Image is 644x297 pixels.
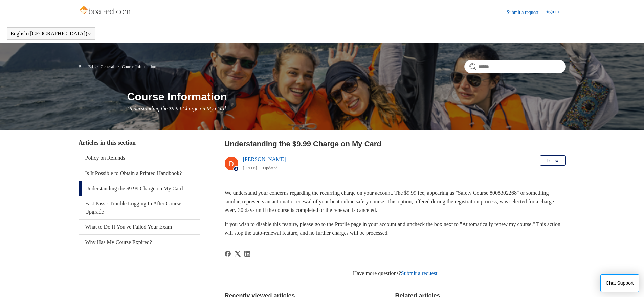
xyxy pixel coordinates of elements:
a: [PERSON_NAME] [243,156,286,162]
a: What to Do If You've Failed Your Exam [79,220,200,234]
button: Follow Article [540,155,565,166]
svg: Share this page on Facebook [225,251,231,257]
a: Course Information [122,64,156,69]
svg: Share this page on LinkedIn [244,251,250,257]
a: Is It Possible to Obtain a Printed Handbook? [79,166,200,181]
a: Facebook [225,251,231,257]
a: Policy on Refunds [79,151,200,166]
a: Submit a request [401,270,438,276]
span: Understanding the $9.99 Charge on My Card [127,106,226,112]
p: If you wish to disable this feature, please go to the Profile page in your account and uncheck th... [225,220,566,237]
a: Submit a request [507,9,545,16]
div: Have more questions? [225,269,566,277]
span: Articles in this section [79,139,136,146]
a: LinkedIn [244,251,250,257]
a: Understanding the $9.99 Charge on My Card [79,181,200,196]
a: Sign in [545,8,565,16]
time: 03/01/2024, 15:29 [243,165,257,170]
li: Boat-Ed [79,64,94,69]
img: Boat-Ed Help Center home page [79,4,132,18]
svg: Share this page on X Corp [235,251,241,257]
li: General [94,64,115,69]
h2: Understanding the $9.99 Charge on My Card [225,138,566,149]
button: English ([GEOGRAPHIC_DATA]) [10,31,91,37]
p: We understand your concerns regarding the recurring charge on your account. The $9.99 fee, appear... [225,189,566,215]
input: Search [464,60,566,73]
a: Boat-Ed [79,64,93,69]
a: Fast Pass - Trouble Logging In After Course Upgrade [79,196,200,219]
a: General [101,64,114,69]
a: X Corp [235,251,241,257]
li: Updated [263,165,278,170]
a: Why Has My Course Expired? [79,235,200,250]
h1: Course Information [127,89,566,105]
button: Chat Support [600,274,639,292]
li: Course Information [115,64,156,69]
